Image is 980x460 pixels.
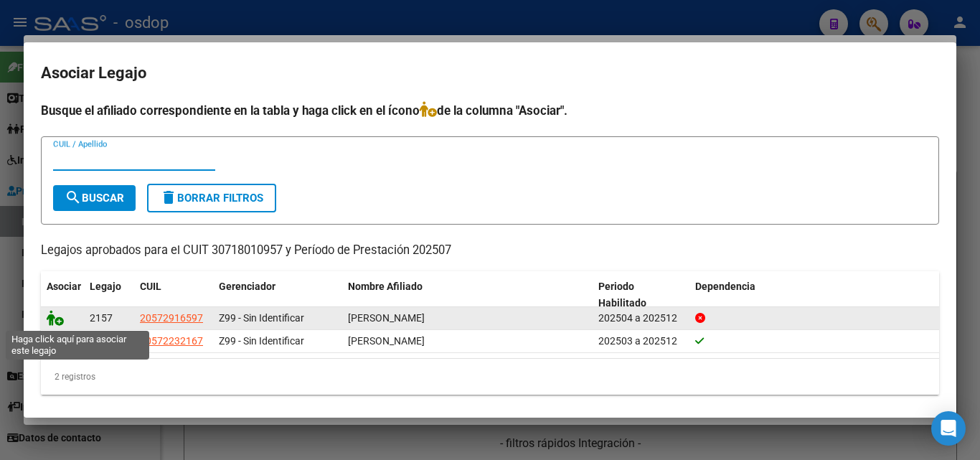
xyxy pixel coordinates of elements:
[134,271,213,319] datatable-header-cell: CUIL
[41,101,939,120] h4: Busque el afiliado correspondiente en la tabla y haga click en el ícono de la columna "Asociar".
[695,281,755,292] span: Dependencia
[348,312,425,324] span: LENCINA MAXIMILIANO NICOLAS
[140,335,203,347] span: 20572232167
[65,192,124,205] span: Buscar
[160,192,263,205] span: Borrar Filtros
[598,310,684,327] div: 202504 a 202512
[140,281,161,292] span: CUIL
[41,242,939,260] p: Legajos aprobados para el CUIT 30718010957 y Período de Prestación 202507
[90,312,113,324] span: 2157
[348,281,423,292] span: Nombre Afiliado
[47,281,81,292] span: Asociar
[598,333,684,349] div: 202503 a 202512
[65,189,82,206] mat-icon: search
[593,271,689,319] datatable-header-cell: Periodo Habilitado
[41,359,939,395] div: 2 registros
[219,335,304,347] span: Z99 - Sin Identificar
[342,271,593,319] datatable-header-cell: Nombre Afiliado
[219,281,275,292] span: Gerenciador
[140,312,203,324] span: 20572916597
[348,335,425,347] span: ZAMPEDRI LEO BENJAMIN
[160,189,177,206] mat-icon: delete
[598,281,646,309] span: Periodo Habilitado
[53,185,136,211] button: Buscar
[147,184,276,212] button: Borrar Filtros
[931,411,966,446] div: Open Intercom Messenger
[689,271,940,319] datatable-header-cell: Dependencia
[219,312,304,324] span: Z99 - Sin Identificar
[213,271,342,319] datatable-header-cell: Gerenciador
[84,271,134,319] datatable-header-cell: Legajo
[41,60,939,87] h2: Asociar Legajo
[90,281,121,292] span: Legajo
[41,271,84,319] datatable-header-cell: Asociar
[90,335,113,347] span: 1122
